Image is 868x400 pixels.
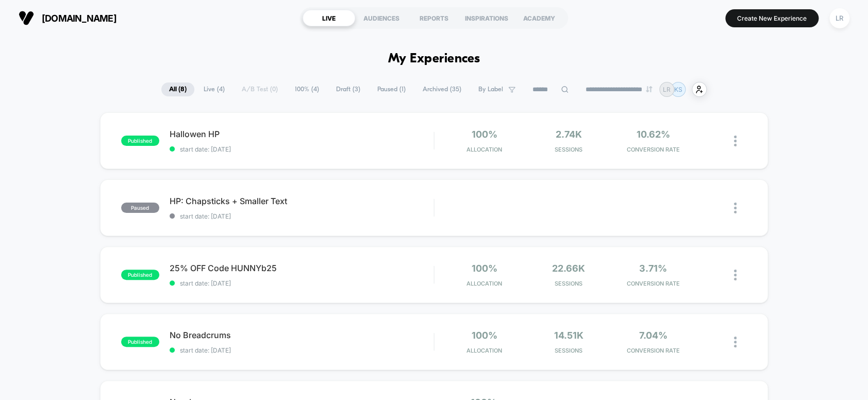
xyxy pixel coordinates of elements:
[161,82,194,96] span: All ( 8 )
[460,10,513,26] div: INSPIRATIONS
[415,82,469,96] span: Archived ( 35 )
[556,129,582,140] span: 2.74k
[287,82,327,96] span: 100% ( 4 )
[829,8,849,28] div: LR
[170,279,434,287] span: start date: [DATE]
[121,270,159,280] span: published
[472,129,497,140] span: 100%
[478,86,503,93] span: By Label
[663,86,671,93] p: LR
[121,136,159,146] span: published
[646,86,652,92] img: end
[554,330,583,341] span: 14.51k
[826,8,853,29] button: LR
[725,9,819,27] button: Create New Experience
[170,196,434,206] span: HP: Chapsticks + Smaller Text
[170,263,434,273] span: 25% OFF Code HUNNYb25
[639,330,667,341] span: 7.04%
[466,146,502,153] span: Allocation
[613,146,693,153] span: CONVERSION RATE
[408,10,460,26] div: REPORTS
[303,10,355,26] div: LIVE
[734,270,737,280] img: close
[466,347,502,354] span: Allocation
[328,82,368,96] span: Draft ( 3 )
[170,129,434,139] span: Hallowen HP
[42,13,116,24] span: [DOMAIN_NAME]
[613,347,693,354] span: CONVERSION RATE
[170,330,434,340] span: No Breadcrums
[734,203,737,213] img: close
[734,337,737,347] img: close
[196,82,232,96] span: Live ( 4 )
[552,263,585,274] span: 22.66k
[639,263,667,274] span: 3.71%
[613,280,693,287] span: CONVERSION RATE
[513,10,565,26] div: ACADEMY
[170,212,434,220] span: start date: [DATE]
[355,10,408,26] div: AUDIENCES
[529,347,608,354] span: Sessions
[734,136,737,146] img: close
[388,52,480,66] h1: My Experiences
[529,146,608,153] span: Sessions
[472,330,497,341] span: 100%
[170,145,434,153] span: start date: [DATE]
[370,82,413,96] span: Paused ( 1 )
[170,346,434,354] span: start date: [DATE]
[121,337,159,347] span: published
[19,10,34,26] img: Visually logo
[472,263,497,274] span: 100%
[15,10,120,26] button: [DOMAIN_NAME]
[674,86,682,93] p: KS
[529,280,608,287] span: Sessions
[121,203,159,213] span: paused
[636,129,670,140] span: 10.62%
[466,280,502,287] span: Allocation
